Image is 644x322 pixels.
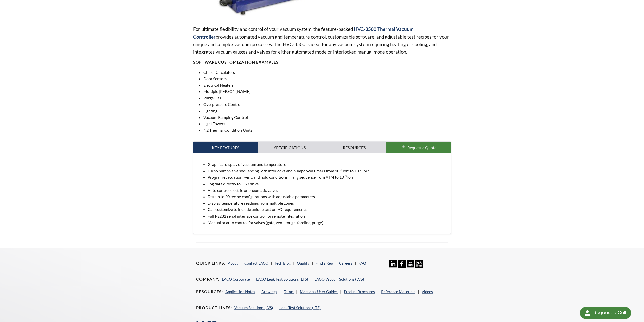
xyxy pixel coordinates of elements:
[344,289,375,294] a: Product Brochures
[234,305,273,310] a: Vacuum Solutions (LVS)
[208,206,447,213] li: Can customize to include unique test or I/O requirements
[203,88,451,95] li: Multiple [PERSON_NAME]
[275,261,291,265] a: Tech Blog
[193,142,258,153] a: Key Features
[193,26,414,40] strong: HVC-3500 Thermal Vacuum Controller
[203,127,451,133] li: N2 Thermal Condition Units
[381,289,415,294] a: Reference Materials
[208,174,447,181] li: Program evacuation, vent, and hold conditions in any sequence from ATM to 10 Torr
[407,145,436,150] span: Request a Quote
[344,174,347,178] sup: -3
[208,193,447,200] li: Test up to 20 recipe configurations with adjustable parameters
[279,305,321,310] a: Leak Test Solutions (LTS)
[244,261,268,265] a: Contact LACO
[193,25,451,56] p: For ultimate flexibility and control of your vacuum system, the feature-packed provides automated...
[222,277,250,281] a: LACO Corporate
[203,108,451,114] li: Lighting
[297,261,309,265] a: Quality
[583,309,591,317] img: round button
[196,277,219,282] h4: Company
[208,187,447,194] li: Auto control electric or pneumatic valves
[203,114,451,121] li: Vacuum Ramping Control
[208,161,447,168] li: Graphical display of vacuum and temperature
[339,168,342,172] sup: -3
[339,261,352,265] a: Careers
[415,264,423,268] a: 24/7 Support
[386,142,451,153] button: Request a Quote
[359,168,362,172] sup: -7
[203,82,451,88] li: Electrical Heaters
[203,120,451,127] li: Light Towers
[208,181,447,187] li: Log data directly to USB drive
[208,219,447,226] li: Manual or auto control for valves (gate, vent, rough, foreline, purge)
[208,200,447,206] li: Display temperature readings from multiple zones
[300,289,338,294] a: Manuals / User Guides
[422,289,433,294] a: Videos
[359,261,366,265] a: FAQ
[284,289,294,294] a: Forms
[193,60,451,65] h4: SOFTWARE CUSTOMIZATION EXAMPLES
[203,69,451,76] li: Chiller Circulators
[316,261,333,265] a: Find a Rep
[203,75,451,82] li: Door Sensors
[208,213,447,219] li: Full RS232 serial interface control for remote integration
[225,289,255,294] a: Application Notes
[415,260,423,267] img: 24/7 Support Icon
[196,261,225,266] h4: Quick Links
[196,305,232,310] h4: Product Lines
[208,168,447,174] li: Turbo pump valve sequencing with interlocks and pumpdown timers from 10 Torr to 10 Torr
[314,277,364,281] a: LACO Vacuum Solutions (LVS)
[256,277,308,281] a: LACO Leak Test Solutions (LTS)
[258,142,322,153] a: Specifications
[203,95,451,101] li: Purge Gas
[196,289,223,294] h4: Resources
[322,142,386,153] a: Resources
[261,289,277,294] a: Drawings
[580,307,631,319] div: Request a Call
[228,261,238,265] a: About
[594,307,626,318] div: Request a Call
[203,101,451,108] li: Overpressure Control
